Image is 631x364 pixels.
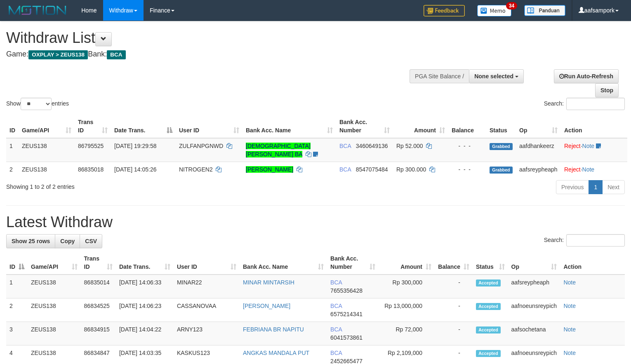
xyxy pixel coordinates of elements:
a: [PERSON_NAME] [243,303,290,309]
a: Stop [595,83,619,97]
a: Note [563,303,576,309]
a: Note [563,279,576,286]
td: ARNY123 [174,322,240,345]
td: Rp 13,000,000 [379,298,435,322]
span: OXPLAY > ZEUS138 [28,50,88,59]
a: Next [602,180,625,194]
td: 86834915 [81,322,116,345]
td: 1 [6,275,28,298]
a: FEBRIANA BR NAPITU [243,326,304,333]
td: 2 [6,162,19,177]
span: Grabbed [490,167,513,174]
select: Showentries [21,98,52,110]
img: MOTION_logo.png [6,4,69,16]
th: Date Trans.: activate to sort column descending [111,115,176,138]
a: Show 25 rows [6,234,55,248]
a: Reject [564,143,581,149]
td: 1 [6,138,19,162]
span: Rp 52.000 [396,143,423,149]
td: ZEUS138 [19,138,75,162]
h1: Withdraw List [6,30,412,46]
th: Balance [448,115,486,138]
td: ZEUS138 [28,298,81,322]
td: - [435,298,473,322]
th: Bank Acc. Number: activate to sort column ascending [336,115,393,138]
label: Show entries [6,98,69,110]
th: Action [561,115,627,138]
td: CASSANOVAA [174,298,240,322]
span: BCA [330,279,342,286]
span: BCA [330,326,342,333]
a: [PERSON_NAME] [246,166,293,173]
td: aafnoeunsreypich [508,298,560,322]
a: ANGKAS MANDALA PUT [243,350,309,356]
th: Op: activate to sort column ascending [508,251,560,275]
span: None selected [474,73,513,80]
th: Bank Acc. Number: activate to sort column ascending [327,251,379,275]
span: Accepted [476,279,501,287]
span: Copy 7655356428 to clipboard [330,287,363,294]
span: BCA [339,143,351,149]
a: Note [563,326,576,333]
a: Reject [564,166,581,173]
span: BCA [339,166,351,173]
td: aafsreypheaph [508,275,560,298]
span: [DATE] 14:05:26 [114,166,156,173]
label: Search: [544,98,625,110]
div: PGA Site Balance / [410,69,469,83]
td: ZEUS138 [19,162,75,177]
th: ID: activate to sort column descending [6,251,28,275]
span: Rp 300.000 [396,166,426,173]
td: aafdhankeerz [516,138,561,162]
h1: Latest Withdraw [6,214,625,230]
td: aafsochetana [508,322,560,345]
span: NITROGEN2 [179,166,213,173]
div: - - - [452,142,483,150]
img: panduan.png [524,5,565,16]
th: Amount: activate to sort column ascending [379,251,435,275]
th: Action [560,251,625,275]
div: Showing 1 to 2 of 2 entries [6,179,257,191]
th: Status: activate to sort column ascending [473,251,508,275]
a: Copy [55,234,80,248]
span: BCA [330,350,342,356]
td: [DATE] 14:06:23 [116,298,174,322]
span: Copy 8547075484 to clipboard [356,166,388,173]
td: · [561,162,627,177]
td: Rp 72,000 [379,322,435,345]
a: MINAR MINTARSIH [243,279,294,286]
td: aafsreypheaph [516,162,561,177]
label: Search: [544,234,625,247]
td: · [561,138,627,162]
span: CSV [85,238,97,244]
a: Run Auto-Refresh [554,69,619,83]
span: Accepted [476,350,501,357]
a: Previous [556,180,589,194]
span: Copy 6575214341 to clipboard [330,311,363,317]
td: Rp 300,000 [379,275,435,298]
span: Copy 3460649136 to clipboard [356,143,388,149]
h4: Game: Bank: [6,50,412,59]
th: Amount: activate to sort column ascending [393,115,448,138]
td: 86835014 [81,275,116,298]
span: BCA [107,50,125,59]
th: ID [6,115,19,138]
th: Balance: activate to sort column ascending [435,251,473,275]
span: BCA [330,303,342,309]
span: Show 25 rows [12,238,50,244]
span: Accepted [476,303,501,310]
span: 86835018 [78,166,104,173]
span: [DATE] 19:29:58 [114,143,156,149]
th: Date Trans.: activate to sort column ascending [116,251,174,275]
td: ZEUS138 [28,275,81,298]
td: [DATE] 14:04:22 [116,322,174,345]
img: Button%20Memo.svg [477,5,512,16]
span: 34 [506,2,517,9]
span: Copy [60,238,75,244]
td: - [435,322,473,345]
a: Note [582,166,595,173]
th: Game/API: activate to sort column ascending [19,115,75,138]
th: Status [486,115,516,138]
a: Note [563,350,576,356]
th: Game/API: activate to sort column ascending [28,251,81,275]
